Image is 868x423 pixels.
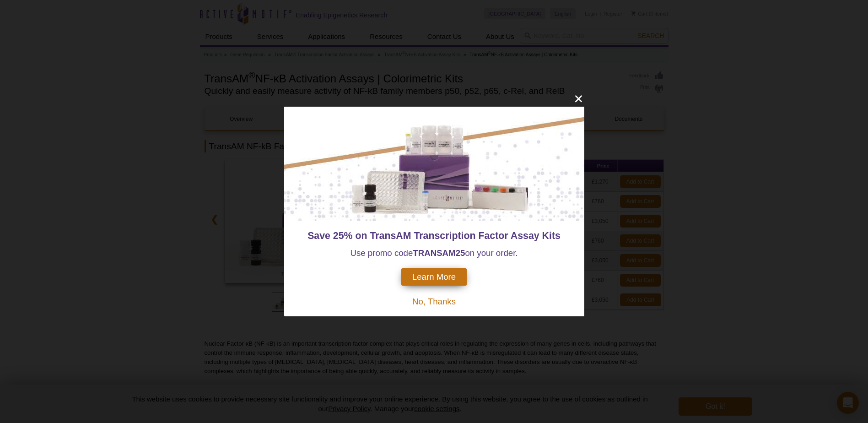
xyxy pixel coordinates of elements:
span: Save 25% on TransAM Transcription Factor Assay Kits [307,230,561,241]
span: Learn More [412,272,456,282]
button: close [573,93,584,104]
strong: 25 [456,248,465,258]
span: No, Thanks [412,297,456,306]
span: Use promo code on your order. [350,248,518,258]
strong: TRANSAM [413,248,455,258]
